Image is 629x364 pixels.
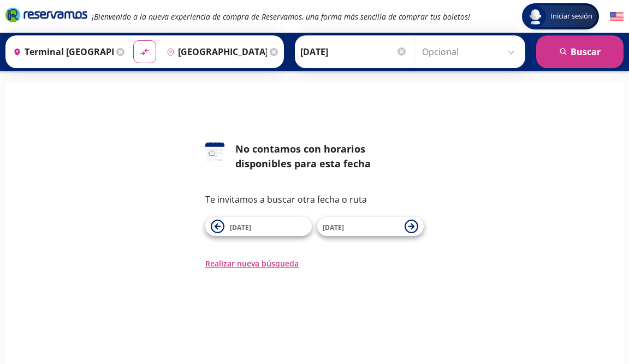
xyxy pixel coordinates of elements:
button: [DATE] [205,217,312,236]
input: Opcional [422,38,520,65]
span: [DATE] [323,223,344,232]
i: Brand Logo [5,7,87,23]
a: Brand Logo [5,7,87,26]
input: Elegir Fecha [300,38,407,65]
input: Buscar Destino [162,38,267,65]
button: Buscar [536,35,624,68]
em: ¡Bienvenido a la nueva experiencia de compra de Reservamos, una forma más sencilla de comprar tus... [92,11,470,22]
button: English [610,10,624,23]
span: Iniciar sesión [546,11,597,22]
p: Te invitamos a buscar otra fecha o ruta [205,193,424,206]
div: No contamos con horarios disponibles para esta fecha [235,142,424,171]
button: Realizar nueva búsqueda [205,258,299,269]
button: [DATE] [317,217,424,236]
span: [DATE] [230,223,251,232]
input: Buscar Origen [9,38,114,65]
